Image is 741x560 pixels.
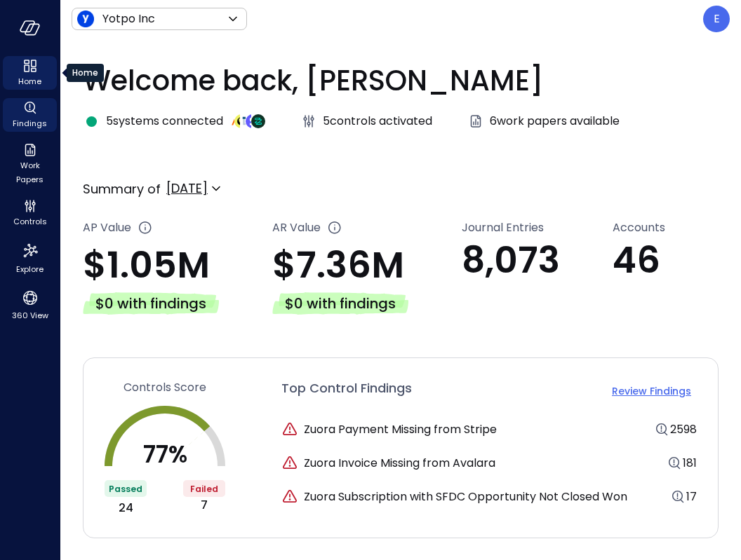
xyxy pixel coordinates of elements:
[272,219,321,241] span: AR Value
[190,483,218,495] span: Failed
[77,11,94,27] img: Icon
[613,236,719,284] p: 46
[83,289,272,315] a: $0 with findings
[670,421,697,438] a: 2598
[13,116,47,130] span: Findings
[323,113,432,130] span: 5 controls activated
[272,292,408,315] div: $0 with findings
[83,60,719,102] p: Welcome back, [PERSON_NAME]
[234,114,248,128] img: integration-logo
[83,219,131,241] span: AP Value
[201,497,208,514] span: 7
[16,262,44,276] span: Explore
[143,442,187,466] p: 77 %
[3,56,57,90] div: Home
[606,379,697,403] button: Review Findings
[613,219,665,236] span: Accounts
[272,239,404,290] span: $7.36M
[612,384,691,399] p: Review Findings
[490,113,620,130] span: 6 work papers available
[3,98,57,132] div: Findings
[714,11,720,27] p: E
[467,113,620,130] a: 6work papers available
[12,308,48,322] span: 360 View
[686,489,697,505] a: 17
[119,500,133,517] span: 24
[670,421,697,437] span: 2598
[109,483,142,495] span: Passed
[462,219,544,236] span: Journal Entries
[240,114,254,128] img: integration-logo
[251,114,265,128] img: integration-logo
[13,214,47,228] span: Controls
[300,113,432,130] a: 5controls activated
[686,489,697,505] span: 17
[462,234,560,285] span: 8,073
[272,289,462,315] a: $0 with findings
[246,114,260,128] img: integration-logo
[3,238,57,278] div: Explore
[683,455,697,471] span: 181
[3,196,57,230] div: Controls
[105,379,225,396] a: Controls Score
[304,421,497,438] span: Zuora Payment Missing from Stripe
[83,292,219,315] div: $0 with findings
[229,114,243,128] img: integration-logo
[102,11,155,27] p: Yotpo Inc
[703,6,730,32] div: Ela Gottesman
[18,74,41,88] span: Home
[106,113,223,130] span: 5 systems connected
[281,379,412,403] span: Top Control Findings
[8,158,51,186] span: Work Papers
[166,177,208,200] div: [DATE]
[683,455,697,472] a: 181
[304,455,495,472] span: Zuora Invoice Missing from Avalara
[83,179,161,198] p: Summary of
[304,489,627,505] span: Zuora Subscription with SFDC Opportunity Not Closed Won
[3,286,57,324] div: 360 View
[83,239,210,290] span: $1.05M
[67,64,104,82] div: Home
[3,140,57,188] div: Work Papers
